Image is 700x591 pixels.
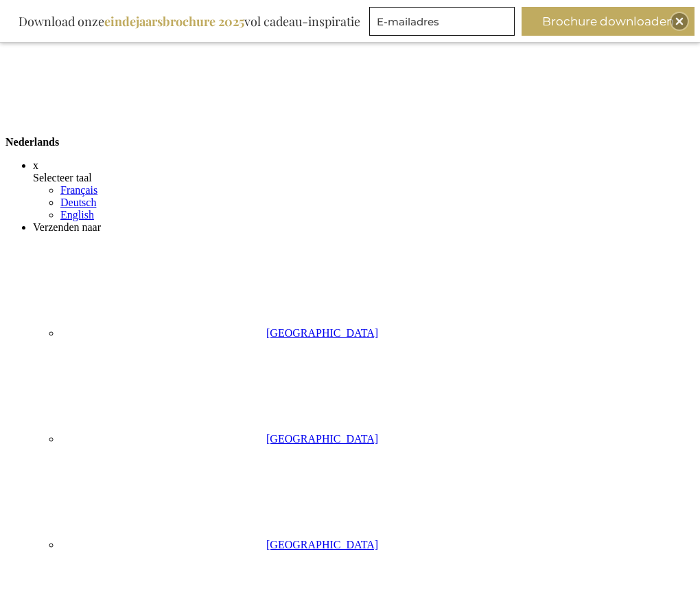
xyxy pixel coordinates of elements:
[60,327,378,339] a: [GEOGRAPHIC_DATA]
[12,7,366,36] div: Download onze vol cadeau-inspiratie
[671,13,688,30] div: Close
[60,184,97,196] a: Français
[60,209,94,221] a: English
[33,159,695,172] div: x
[675,17,684,25] img: Close
[369,7,515,36] input: E-mailadres
[60,433,378,445] a: [GEOGRAPHIC_DATA]
[369,7,519,40] form: marketing offers and promotions
[33,221,695,234] div: Verzenden naar
[60,539,378,550] a: [GEOGRAPHIC_DATA]
[104,13,244,30] b: eindejaarsbrochure 2025
[5,136,59,148] span: Nederlands
[60,197,96,208] a: Deutsch
[522,7,695,36] button: Brochure downloaden
[33,172,695,184] div: Selecteer taal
